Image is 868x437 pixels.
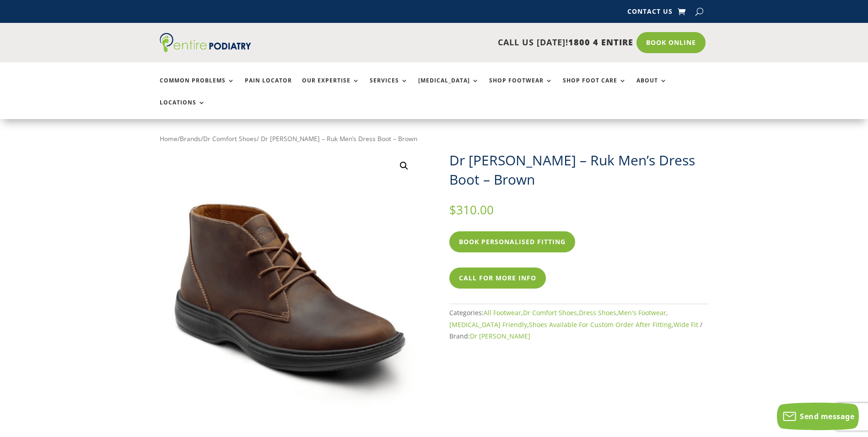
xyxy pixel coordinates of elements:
[449,151,709,189] h1: Dr [PERSON_NAME] – Ruk Men’s Dress Boot – Brown
[636,32,706,53] a: Book Online
[674,320,698,329] a: Wide Fit
[449,332,530,340] span: Brand:
[529,320,672,329] a: Shoes Available For Custom Order After Fitting
[449,308,702,329] span: Categories: , , , , , ,
[523,308,577,317] a: Dr Comfort Shoes
[489,77,553,97] a: Shop Footwear
[484,308,521,317] a: All Footwear
[579,308,616,317] a: Dress Shoes
[449,202,456,218] span: $
[160,134,178,143] a: Home
[370,77,408,97] a: Services
[449,202,494,218] bdi: 310.00
[160,99,205,119] a: Locations
[800,411,854,421] span: Send message
[470,332,530,340] a: Dr [PERSON_NAME]
[160,45,251,54] a: Entire Podiatry
[563,77,626,97] a: Shop Foot Care
[180,134,201,143] a: Brands
[286,37,633,49] p: CALL US [DATE]!
[160,133,709,145] nav: Breadcrumb
[449,231,575,252] a: Book Personalised Fitting
[777,403,859,430] button: Send message
[396,158,412,174] a: View full-screen image gallery
[160,33,251,52] img: logo (1)
[302,77,360,97] a: Our Expertise
[203,134,257,143] a: Dr Comfort Shoes
[160,77,235,97] a: Common Problems
[449,268,546,289] a: Call For More Info
[449,320,527,329] a: [MEDICAL_DATA] Friendly
[636,77,667,97] a: About
[245,77,292,97] a: Pain Locator
[568,37,633,48] span: 1800 4 ENTIRE
[418,77,479,97] a: [MEDICAL_DATA]
[618,308,666,317] a: Men's Footwear
[627,8,673,18] a: Contact Us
